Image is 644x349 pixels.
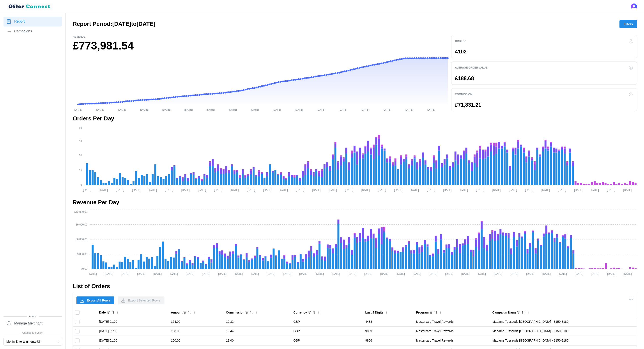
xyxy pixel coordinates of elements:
[132,189,141,192] tspan: [DATE]
[153,272,162,275] tspan: [DATE]
[455,93,472,96] p: Commission
[14,19,25,24] span: Report
[118,108,127,111] tspan: [DATE]
[224,336,291,345] td: 12.00
[490,336,637,345] td: Madame Tussauds [GEOGRAPHIC_DATA] - £150-£180
[254,310,259,315] button: Column Actions
[4,17,62,26] a: Report
[121,272,129,275] tspan: [DATE]
[283,272,291,275] tspan: [DATE]
[476,189,484,192] tspan: [DATE]
[165,189,173,192] tspan: [DATE]
[73,20,155,28] h2: Report Period: [DATE] to [DATE]
[526,310,531,315] button: Column Actions
[396,272,405,275] tspan: [DATE]
[74,108,82,111] tspan: [DATE]
[7,3,53,10] img: loyalBe Logo
[542,272,551,275] tspan: [DATE]
[4,314,62,319] span: Admin
[378,189,386,192] tspan: [DATE]
[510,272,518,275] tspan: [DATE]
[97,327,169,336] td: [DATE] 01:00
[116,189,124,192] tspan: [DATE]
[294,310,307,315] div: Currency
[184,108,193,111] tspan: [DATE]
[234,272,243,275] tspan: [DATE]
[363,327,414,336] td: 9009
[490,327,637,336] td: Madame Tussauds [GEOGRAPHIC_DATA] - £150-£180
[494,272,502,275] tspan: [DATE]
[99,189,108,192] tspan: [DATE]
[427,108,435,111] tspan: [DATE]
[230,189,239,192] tspan: [DATE]
[224,317,291,327] td: 12.32
[76,238,88,241] tspan: £6,000.00
[410,189,419,192] tspan: [DATE]
[76,253,88,256] tspan: £3,000.00
[490,317,637,327] td: Madame Tussauds [GEOGRAPHIC_DATA] - £150-£180
[251,272,259,275] tspan: [DATE]
[492,189,501,192] tspan: [DATE]
[526,272,534,275] tspan: [DATE]
[118,296,165,304] button: Export Selected Rows
[202,272,210,275] tspan: [DATE]
[361,189,370,192] tspan: [DATE]
[263,189,271,192] tspan: [DATE]
[198,189,206,192] tspan: [DATE]
[291,336,363,345] td: GBP
[414,327,490,336] td: Mastercard Travel Rewards
[224,327,291,336] td: 13.44
[296,189,304,192] tspan: [DATE]
[111,310,115,314] button: Sort by Date descending
[361,108,369,111] tspan: [DATE]
[574,189,582,192] tspan: [DATE]
[169,327,224,336] td: 168.00
[96,108,104,111] tspan: [DATE]
[169,336,224,345] td: 150.00
[171,310,182,315] div: Amount
[461,272,470,275] tspan: [DATE]
[384,310,389,315] button: Column Actions
[558,189,566,192] tspan: [DATE]
[75,329,80,333] input: Toggle select row
[460,189,468,192] tspan: [DATE]
[607,272,616,275] tspan: [DATE]
[226,310,244,315] div: Commission
[478,272,486,275] tspan: [DATE]
[291,317,363,327] td: GBP
[317,108,325,111] tspan: [DATE]
[365,310,384,315] div: Last 4 Digits
[434,310,438,314] button: Sort by Program ascending
[631,4,637,10] img: 's logo
[115,310,120,315] button: Column Actions
[97,317,169,327] td: [DATE] 01:00
[73,115,637,122] h2: Orders Per Day
[380,272,389,275] tspan: [DATE]
[363,336,414,345] td: 9856
[206,108,215,111] tspan: [DATE]
[99,310,106,315] div: Date
[79,169,82,172] tspan: 15
[73,199,637,206] h2: Revenue Per Day
[218,272,226,275] tspan: [DATE]
[162,108,171,111] tspan: [DATE]
[414,336,490,345] td: Mastercard Travel Rewards
[315,272,324,275] tspan: [DATE]
[75,310,80,315] input: Toggle select all
[79,139,82,142] tspan: 45
[149,189,157,192] tspan: [DATE]
[87,297,110,304] span: Export All Rows
[623,272,632,275] tspan: [DATE]
[591,189,599,192] tspan: [DATE]
[186,272,194,275] tspan: [DATE]
[76,223,88,226] tspan: £9,000.00
[438,310,443,315] button: Column Actions
[192,310,197,315] button: Column Actions
[559,272,567,275] tspan: [DATE]
[628,295,635,302] button: Show/Hide columns
[492,310,517,315] div: Campaign Name
[76,296,114,304] button: Export All Rows
[405,108,413,111] tspan: [DATE]
[312,189,321,192] tspan: [DATE]
[295,108,303,111] tspan: [DATE]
